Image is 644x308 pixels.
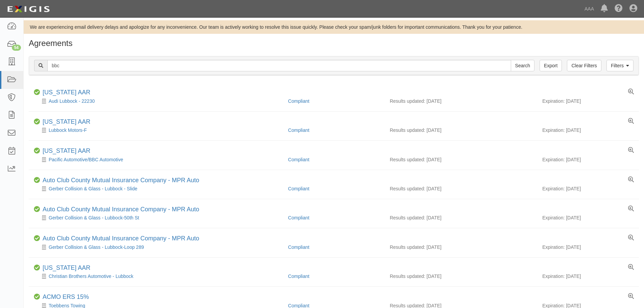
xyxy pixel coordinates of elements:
div: Texas AAR [43,118,90,126]
i: Compliant [34,294,40,300]
div: Christian Brothers Automotive - Lubbock [34,273,283,280]
div: Results updated: [DATE] [390,156,532,163]
a: Compliant [288,274,309,279]
a: Filters [606,60,634,71]
a: Auto Club County Mutual Insurance Company - MPR Auto [43,177,199,184]
div: Results updated: [DATE] [390,244,532,251]
a: Auto Club County Mutual Insurance Company - MPR Auto [43,206,199,213]
a: Export [540,60,562,71]
div: Texas AAR [43,264,90,272]
i: Compliant [34,265,40,271]
div: Gerber Collision & Glass - Lubbock-50th St [34,214,283,221]
a: Lubbock Motors-F [49,127,87,133]
i: Compliant [34,119,40,125]
div: Pacific Automotive/BBC Automotive [34,156,283,163]
a: View results summary [628,177,634,183]
div: Expiration: [DATE] [542,127,634,134]
div: California AAR [43,147,90,155]
a: View results summary [628,206,634,212]
div: 54 [12,45,21,51]
i: Compliant [34,148,40,154]
a: Compliant [288,157,309,162]
a: [US_STATE] AAR [43,147,90,154]
a: Pacific Automotive/BBC Automotive [49,157,123,162]
a: Gerber Collision & Glass - Lubbock - Slide [49,186,137,191]
i: Compliant [34,177,40,183]
i: Help Center - Complianz [615,5,623,13]
div: Auto Club County Mutual Insurance Company - MPR Auto [43,235,199,242]
a: View results summary [628,147,634,153]
div: Results updated: [DATE] [390,214,532,221]
div: Expiration: [DATE] [542,214,634,221]
a: Gerber Collision & Glass - Lubbock-50th St [49,215,139,220]
div: Results updated: [DATE] [390,185,532,192]
a: ACMO ERS 15% [43,293,89,300]
input: Search [511,60,534,71]
a: [US_STATE] AAR [43,264,90,271]
a: Audi Lubbock - 22230 [49,98,95,104]
h1: Agreements [29,39,639,48]
div: Results updated: [DATE] [390,127,532,134]
div: Texas AAR [43,89,90,96]
a: View results summary [628,118,634,124]
a: Compliant [288,186,309,191]
a: View results summary [628,264,634,270]
div: Results updated: [DATE] [390,98,532,104]
i: Compliant [34,89,40,95]
a: Compliant [288,127,309,133]
a: Christian Brothers Automotive - Lubbock [49,274,134,279]
a: View results summary [628,89,634,95]
div: Expiration: [DATE] [542,98,634,104]
div: Results updated: [DATE] [390,273,532,280]
i: Compliant [34,206,40,212]
div: Expiration: [DATE] [542,185,634,192]
div: ACMO ERS 15% [43,293,89,301]
div: Gerber Collision & Glass - Lubbock-Loop 289 [34,244,283,251]
div: Lubbock Motors-F [34,127,283,134]
i: Compliant [34,235,40,241]
div: Expiration: [DATE] [542,156,634,163]
a: Auto Club County Mutual Insurance Company - MPR Auto [43,235,199,242]
a: Gerber Collision & Glass - Lubbock-Loop 289 [49,244,144,250]
a: [US_STATE] AAR [43,89,90,96]
div: Auto Club County Mutual Insurance Company - MPR Auto [43,206,199,213]
div: Expiration: [DATE] [542,273,634,280]
div: We are experiencing email delivery delays and apologize for any inconvenience. Our team is active... [24,24,644,30]
div: Gerber Collision & Glass - Lubbock - Slide [34,185,283,192]
a: Compliant [288,98,309,104]
a: AAA [581,2,597,16]
input: Search [47,60,511,71]
div: Audi Lubbock - 22230 [34,98,283,104]
a: Clear Filters [567,60,601,71]
a: Compliant [288,215,309,220]
a: View results summary [628,235,634,241]
a: View results summary [628,293,634,300]
a: [US_STATE] AAR [43,118,90,125]
div: Expiration: [DATE] [542,244,634,251]
img: logo-5460c22ac91f19d4615b14bd174203de0afe785f0fc80cf4dbbc73dc1793850b.png [5,3,52,15]
a: Compliant [288,244,309,250]
div: Auto Club County Mutual Insurance Company - MPR Auto [43,177,199,184]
